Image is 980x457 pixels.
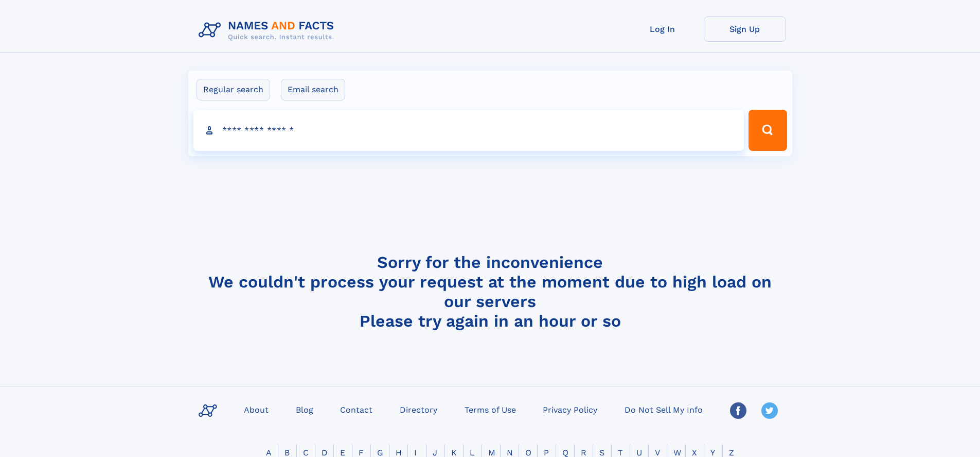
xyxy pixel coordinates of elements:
label: Regular search [197,79,270,100]
input: search input [193,110,744,151]
label: Email search [281,79,345,100]
a: Terms of Use [460,402,520,417]
img: Twitter [761,402,778,419]
h4: Sorry for the inconvenience We couldn't process your request at the moment due to high load on ou... [194,252,786,331]
a: About [240,402,273,417]
a: Sign Up [704,16,786,42]
a: Log In [621,16,704,42]
img: Logo Names and Facts [194,16,343,44]
button: Search Button [749,110,787,151]
a: Contact [336,402,377,417]
a: Privacy Policy [539,402,601,417]
a: Blog [292,402,317,417]
a: Do Not Sell My Info [620,402,707,417]
a: Directory [396,402,441,417]
img: Facebook [730,402,746,419]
